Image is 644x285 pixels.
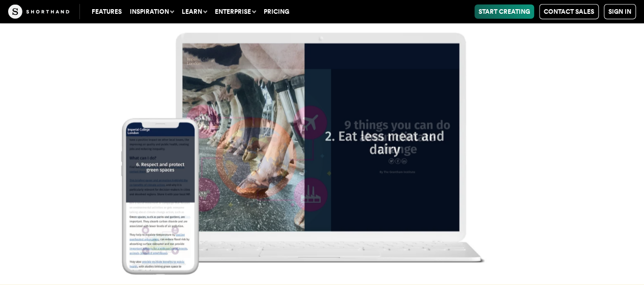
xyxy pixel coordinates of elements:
a: Start Creating [474,5,534,19]
button: Learn [178,5,211,19]
a: Sign in [604,4,636,19]
img: The Craft [8,5,69,19]
a: Contact Sales [539,4,599,19]
button: Enterprise [211,5,260,19]
a: Pricing [260,5,293,19]
a: Features [88,5,126,19]
button: Inspiration [126,5,178,19]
